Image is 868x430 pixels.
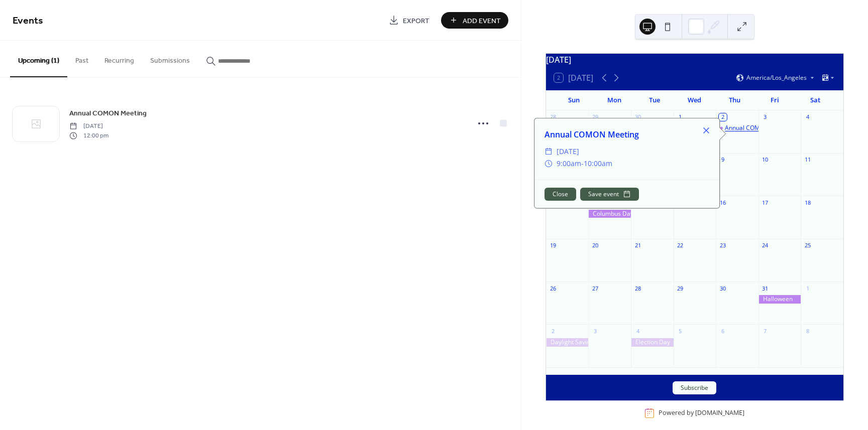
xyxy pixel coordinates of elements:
[594,90,634,110] div: Mon
[441,12,508,29] button: Add Event
[545,188,576,201] button: Close
[758,295,801,304] div: Halloween
[634,284,641,292] div: 28
[634,242,641,249] div: 21
[549,113,557,121] div: 28
[588,210,631,218] div: Columbus Day
[549,242,557,249] div: 19
[10,41,67,77] button: Upcoming (1)
[659,409,744,417] div: Powered by
[755,90,795,110] div: Fri
[67,41,96,76] button: Past
[719,113,726,121] div: 2
[804,199,811,206] div: 18
[716,124,758,132] div: Annual COMON Meeting
[719,284,726,292] div: 30
[677,284,684,292] div: 29
[634,90,675,110] div: Tue
[795,90,835,110] div: Sat
[677,327,684,335] div: 5
[677,113,684,121] div: 1
[557,146,579,158] span: [DATE]
[762,284,769,292] div: 31
[631,338,674,347] div: Election Day
[546,338,589,347] div: Daylight Saving Time ends
[804,242,811,249] div: 25
[591,284,599,292] div: 27
[634,327,641,335] div: 4
[804,327,811,335] div: 8
[546,54,843,66] div: [DATE]
[591,327,599,335] div: 3
[677,242,684,249] div: 22
[557,158,581,170] span: 9:00am
[69,122,108,131] span: [DATE]
[545,158,553,170] div: ​
[804,156,811,164] div: 11
[634,113,641,121] div: 30
[554,90,594,110] div: Sun
[762,242,769,249] div: 24
[69,131,108,140] span: 12:00 pm
[762,156,769,164] div: 10
[804,284,811,292] div: 1
[96,41,142,76] button: Recurring
[403,16,429,26] span: Export
[580,188,639,201] button: Save event
[534,128,719,140] div: Annual COMON Meeting
[591,242,599,249] div: 20
[545,146,553,158] div: ​
[746,75,807,81] span: America/Los_Angeles
[591,113,599,121] div: 29
[715,90,755,110] div: Thu
[762,113,769,121] div: 3
[762,199,769,206] div: 17
[719,242,726,249] div: 23
[69,107,147,119] a: Annual COMON Meeting
[549,327,557,335] div: 2
[673,381,716,394] button: Subscribe
[584,158,612,170] span: 10:00am
[142,41,198,76] button: Submissions
[695,409,744,417] a: [DOMAIN_NAME]
[549,284,557,292] div: 26
[13,11,43,31] span: Events
[762,327,769,335] div: 7
[675,90,715,110] div: Wed
[581,158,584,170] span: -
[719,327,726,335] div: 6
[381,12,437,29] a: Export
[804,113,811,121] div: 4
[463,16,501,26] span: Add Event
[69,108,147,119] span: Annual COMON Meeting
